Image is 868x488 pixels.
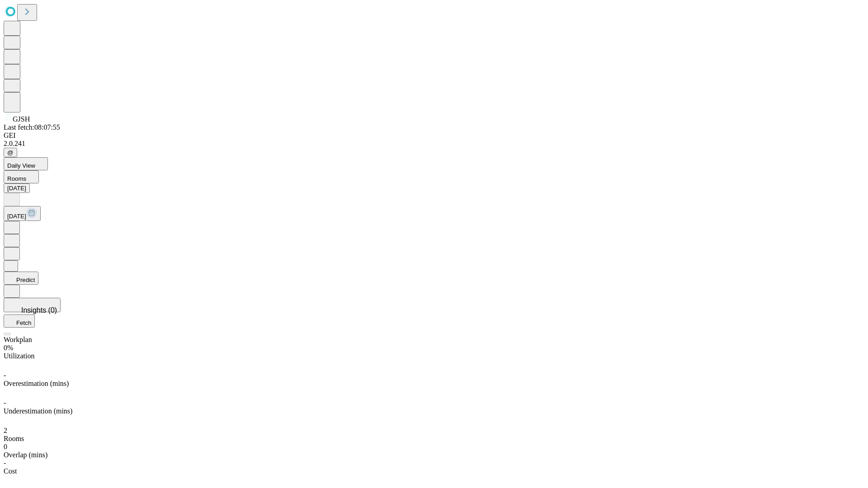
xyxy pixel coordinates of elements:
[4,272,38,285] button: Predict
[4,451,47,459] span: Overlap (mins)
[7,149,14,156] span: @
[4,371,6,379] span: -
[4,427,7,434] span: 2
[4,399,6,407] span: -
[4,344,13,352] span: 0%
[4,170,39,183] button: Rooms
[4,123,60,131] span: Last fetch: 08:07:55
[4,467,17,475] span: Cost
[4,459,6,467] span: -
[4,407,72,415] span: Underestimation (mins)
[21,306,57,314] span: Insights (0)
[4,435,24,442] span: Rooms
[4,157,48,170] button: Daily View
[4,298,61,312] button: Insights (0)
[4,314,35,328] button: Fetch
[4,183,30,193] button: [DATE]
[13,115,30,123] span: GJSH
[4,148,17,157] button: @
[4,336,32,343] span: Workplan
[7,213,26,220] span: [DATE]
[4,206,41,221] button: [DATE]
[7,162,35,169] span: Daily View
[4,380,69,387] span: Overestimation (mins)
[4,352,34,360] span: Utilization
[7,175,26,182] span: Rooms
[4,140,864,148] div: 2.0.241
[4,443,7,450] span: 0
[4,131,864,140] div: GEI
